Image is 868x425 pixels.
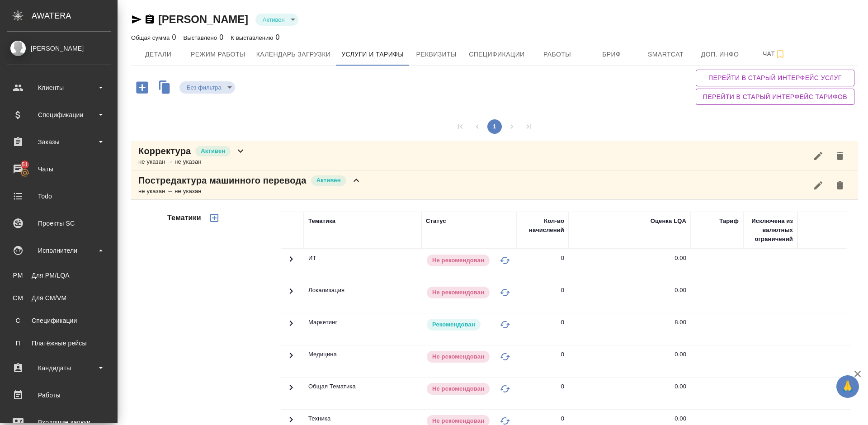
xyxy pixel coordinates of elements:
[775,49,786,60] svg: Подписаться
[184,84,224,91] button: Без фильтра
[201,146,225,156] p: Активен
[698,49,742,60] span: Доп. инфо
[753,48,796,60] span: Чат
[316,176,341,185] p: Активен
[130,78,155,97] button: Добавить услугу
[498,318,512,331] button: Изменить статус на "В черном списке"
[231,34,275,41] p: К выставлению
[138,145,191,157] p: Корректура
[286,355,297,362] span: Toggle Row Expanded
[536,49,579,60] span: Работы
[304,345,421,377] td: Медицина
[498,350,512,364] button: Изменить статус на "В черном списке"
[7,266,111,284] a: PMДля PM/LQA
[7,135,111,149] div: Заказы
[131,141,858,170] div: КорректураАктивенне указан → не указан
[696,89,854,105] button: Перейти в старый интерфейс тарифов
[138,174,307,187] p: Постредактура машинного перевода
[7,312,111,330] a: ССпецификации
[703,91,847,103] span: Перейти в старый интерфейс тарифов
[138,157,246,166] div: не указан → не указан
[11,271,106,280] div: Для PM/LQA
[286,387,297,394] span: Toggle Row Expanded
[7,81,111,94] div: Клиенты
[131,170,858,200] div: Постредактура машинного переводаАктивенне указан → не указан
[137,49,180,60] span: Детали
[561,286,564,295] div: 0
[432,288,484,297] p: Не рекомендован
[719,217,739,226] div: Тариф
[7,43,111,53] div: [PERSON_NAME]
[7,334,111,352] a: ППлатёжные рейсы
[144,14,155,25] button: Скопировать ссылку
[304,378,421,409] td: Общая Тематика
[498,382,512,396] button: Изменить статус на "В черном списке"
[304,313,421,345] td: Маркетинг
[308,217,335,226] div: Тематика
[131,14,142,25] button: Скопировать ссылку для ЯМессенджера
[426,217,446,226] div: Статус
[432,256,484,265] p: Не рекомендован
[498,286,512,299] button: Изменить статус на "В черном списке"
[231,32,279,43] div: 0
[184,34,220,41] p: Выставлено
[286,323,297,330] span: Toggle Row Expanded
[304,281,421,313] td: Локализация
[432,320,475,329] p: Рекомендован
[2,185,115,208] a: Todo
[7,361,111,375] div: Кандидаты
[836,375,859,398] button: 🙏
[11,293,106,302] div: Для CM/VM
[7,108,111,122] div: Спецификации
[432,384,484,393] p: Не рекомендован
[131,32,176,43] div: 0
[829,145,851,167] button: Удалить услугу
[561,318,564,327] div: 0
[807,145,829,167] button: Редактировать услугу
[469,49,524,60] span: Спецификации
[2,384,115,406] a: Работы
[840,377,855,396] span: 🙏
[521,217,564,235] div: Кол-во начислений
[561,414,564,423] div: 0
[651,217,686,226] div: Оценка LQA
[167,212,201,223] h4: Тематики
[2,158,115,180] a: 51Чаты
[11,316,106,325] div: Спецификации
[7,217,111,230] div: Проекты SC
[7,388,111,402] div: Работы
[569,378,691,409] td: 0.00
[11,339,106,348] div: Платёжные рейсы
[7,189,111,203] div: Todo
[561,382,564,391] div: 0
[452,119,538,134] nav: pagination navigation
[32,7,118,25] div: AWATERA
[341,49,404,60] span: Услуги и тарифы
[7,162,111,176] div: Чаты
[590,49,633,60] span: Бриф
[184,32,224,43] div: 0
[138,187,362,196] div: не указан → не указан
[432,352,484,361] p: Не рекомендован
[16,160,33,169] span: 51
[286,259,297,266] span: Toggle Row Expanded
[498,254,512,267] button: Изменить статус на "В черном списке"
[561,254,564,263] div: 0
[415,49,458,60] span: Реквизиты
[7,244,111,257] div: Исполнители
[255,14,298,26] div: Активен
[256,49,331,60] span: Календарь загрузки
[2,212,115,235] a: Проекты SC
[644,49,688,60] span: Smartcat
[191,49,245,60] span: Режим работы
[748,217,793,244] div: Исключена из валютных ограничений
[807,175,829,196] button: Редактировать услугу
[131,34,172,41] p: Общая сумма
[155,78,179,99] button: Скопировать услуги другого исполнителя
[569,281,691,313] td: 0.00
[158,13,248,25] a: [PERSON_NAME]
[561,350,564,359] div: 0
[7,289,111,307] a: CMДля CM/VM
[696,70,854,86] button: Перейти в старый интерфейс услуг
[829,175,851,196] button: Удалить услугу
